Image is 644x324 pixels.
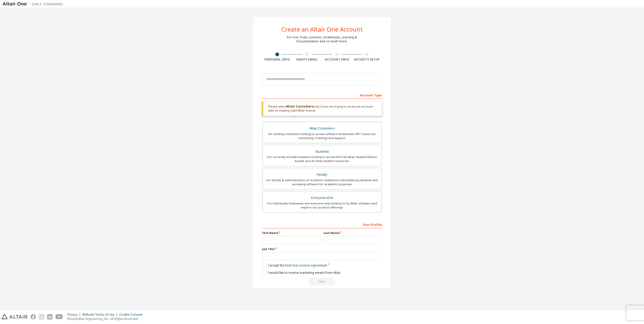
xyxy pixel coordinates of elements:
a: End-User License Agreement [285,263,327,267]
label: First Name [262,231,320,235]
div: Privacy [67,313,82,317]
div: Website Terms of Use [82,313,119,317]
img: altair_logo.svg [2,314,28,319]
p: © 2025 Altair Engineering, Inc. All Rights Reserved. [67,317,145,321]
div: For currently enrolled students looking to access the free Altair Student Edition bundle and all ... [265,155,379,163]
div: Verify Email [292,58,322,62]
div: Read and acccept EULA to continue [262,278,382,285]
div: Create an Altair One Account [281,26,363,32]
div: Account Info [322,58,352,62]
div: Everyone else [265,194,379,201]
div: Cookie Consent [119,313,145,317]
div: For Free Trials, Licenses, Downloads, Learning & Documentation and so much more. [287,35,357,43]
div: Please select only if you are trying to access an account with an existing valid Altair license. [262,101,382,116]
img: facebook.svg [31,314,36,319]
div: For individuals, businesses and everyone else looking to try Altair software and explore our prod... [265,201,379,209]
label: I accept the [262,263,327,267]
img: linkedin.svg [47,314,52,319]
b: Altair Customers [286,104,314,109]
div: Account Type [262,91,382,99]
div: Altair Customers [265,125,379,132]
div: Security Setup [352,58,382,62]
label: I would like to receive marketing emails from Altair [262,271,341,275]
div: Personal Info [262,58,292,62]
label: Job Title [262,247,382,251]
div: For existing customers looking to access software downloads, HPC resources, community, trainings ... [265,132,379,140]
div: Your Profile [262,220,382,228]
img: youtube.svg [56,314,63,319]
img: instagram.svg [39,314,44,319]
img: Altair One [3,2,66,7]
div: Faculty [265,171,379,178]
div: For faculty & administrators of academic institutions administering students and accessing softwa... [265,178,379,186]
label: Last Name [324,231,382,235]
div: Students [265,148,379,155]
